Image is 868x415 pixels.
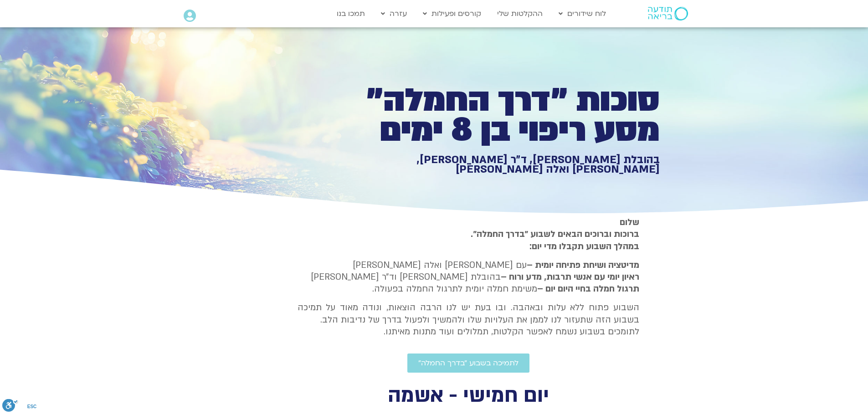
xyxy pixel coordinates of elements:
[344,86,660,145] h1: סוכות ״דרך החמלה״ מסע ריפוי בן 8 ימים
[418,5,486,22] a: קורסים ופעילות
[648,7,688,20] img: תודעה בריאה
[471,228,639,252] strong: ברוכות וברוכים הבאים לשבוע ״בדרך החמלה״. במהלך השבוע תקבלו מדי יום:
[298,259,639,295] p: עם [PERSON_NAME] ואלה [PERSON_NAME] בהובלת [PERSON_NAME] וד״ר [PERSON_NAME] משימת חמלה יומית לתרג...
[298,302,639,338] p: השבוע פתוח ללא עלות ובאהבה. ובו בעת יש לנו הרבה הוצאות, ונודה מאוד על תמיכה בשבוע הזה שתעזור לנו ...
[554,5,611,22] a: לוח שידורים
[344,155,660,174] h1: בהובלת [PERSON_NAME], ד״ר [PERSON_NAME], [PERSON_NAME] ואלה [PERSON_NAME]
[527,259,639,271] strong: מדיטציה ושיחת פתיחה יומית –
[537,283,639,295] b: תרגול חמלה בחיי היום יום –
[501,271,639,283] b: ראיון יומי עם אנשי תרבות, מדע ורוח –
[620,216,639,228] strong: שלום
[493,5,547,22] a: ההקלטות שלי
[332,5,370,22] a: תמכו בנו
[376,5,411,22] a: עזרה
[407,354,529,373] a: לתמיכה בשבוע ״בדרך החמלה״
[266,386,671,405] h2: יום חמישי - אשמה
[418,359,519,367] span: לתמיכה בשבוע ״בדרך החמלה״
